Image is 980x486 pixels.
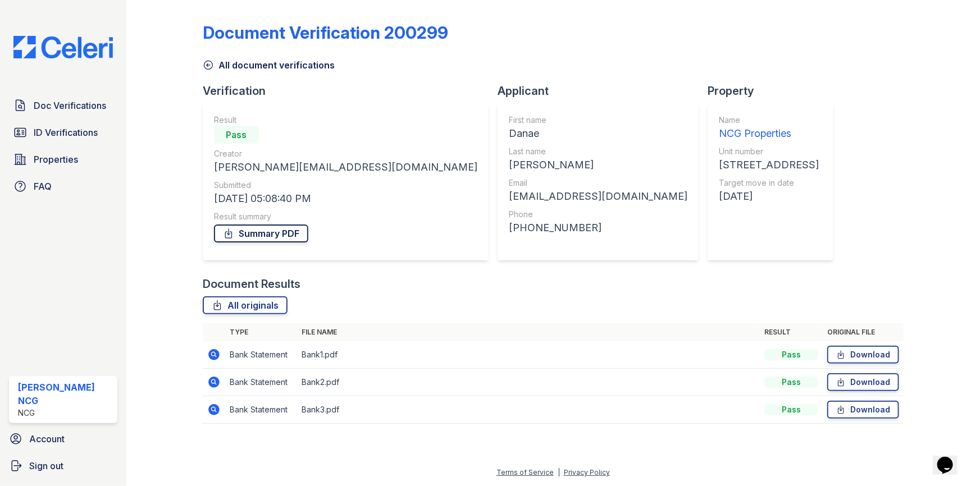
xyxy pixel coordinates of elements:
[509,189,687,204] div: [EMAIL_ADDRESS][DOMAIN_NAME]
[9,175,117,198] a: FAQ
[564,468,610,476] a: Privacy Policy
[558,468,560,476] div: |
[203,58,335,72] a: All document verifications
[719,189,819,204] div: [DATE]
[827,346,899,364] a: Download
[297,323,760,341] th: File name
[4,36,122,58] img: CE_Logo_Blue-a8612792a0a2168367f1c8372b55b34899dd931a85d93a1a3d3e32e68fde9ad4.png
[509,157,687,173] div: [PERSON_NAME]
[225,369,297,396] td: Bank Statement
[719,146,819,157] div: Unit number
[9,94,117,117] a: Doc Verifications
[823,323,904,341] th: Original file
[203,276,300,292] div: Document Results
[29,432,65,446] span: Account
[498,83,708,99] div: Applicant
[933,441,969,475] iframe: chat widget
[214,191,477,207] div: [DATE] 05:08:40 PM
[509,177,687,189] div: Email
[214,180,477,191] div: Submitted
[214,114,477,126] div: Result
[827,401,899,419] a: Download
[764,404,818,415] div: Pass
[827,373,899,391] a: Download
[203,83,498,99] div: Verification
[214,224,308,242] a: Summary PDF
[34,153,78,166] span: Properties
[34,99,106,112] span: Doc Verifications
[496,468,554,476] a: Terms of Service
[4,455,122,477] a: Sign out
[297,396,760,424] td: Bank3.pdf
[29,459,63,473] span: Sign out
[214,126,259,144] div: Pass
[225,396,297,424] td: Bank Statement
[214,211,477,222] div: Result summary
[4,428,122,450] a: Account
[509,220,687,236] div: [PHONE_NUMBER]
[760,323,823,341] th: Result
[214,148,477,159] div: Creator
[203,296,288,314] a: All originals
[719,177,819,189] div: Target move in date
[9,148,117,171] a: Properties
[34,180,52,193] span: FAQ
[719,157,819,173] div: [STREET_ADDRESS]
[708,83,842,99] div: Property
[509,146,687,157] div: Last name
[509,114,687,126] div: First name
[509,209,687,220] div: Phone
[9,121,117,144] a: ID Verifications
[719,126,819,141] div: NCG Properties
[18,380,113,407] div: [PERSON_NAME] NCG
[203,22,448,43] div: Document Verification 200299
[34,126,98,139] span: ID Verifications
[764,377,818,388] div: Pass
[18,407,113,419] div: NCG
[297,341,760,369] td: Bank1.pdf
[509,126,687,141] div: Danae
[764,349,818,360] div: Pass
[214,159,477,175] div: [PERSON_NAME][EMAIL_ADDRESS][DOMAIN_NAME]
[225,323,297,341] th: Type
[719,114,819,126] div: Name
[225,341,297,369] td: Bank Statement
[719,114,819,141] a: Name NCG Properties
[297,369,760,396] td: Bank2.pdf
